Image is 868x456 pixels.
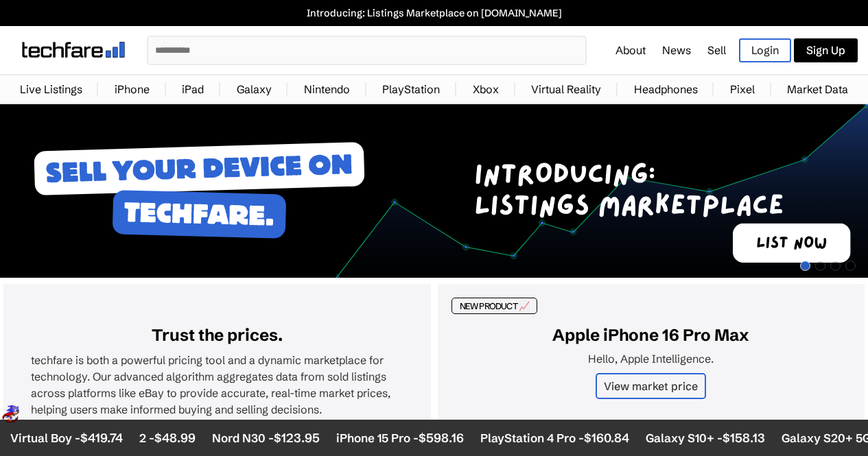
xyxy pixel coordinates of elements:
span: Go to slide 1 [800,261,810,271]
p: Hello, Apple Intelligence. [465,352,838,365]
a: Xbox [466,75,506,103]
li: PlayStation 4 Pro - [466,430,615,446]
h2: Apple iPhone 16 Pro Max [465,325,838,345]
span: $419.74 [66,430,108,446]
a: News [662,43,691,57]
span: $48.99 [140,430,181,446]
a: Pixel [723,75,762,103]
h2: Trust the prices. [31,325,403,345]
p: techfare is both a powerful pricing tool and a dynamic marketplace for technology. Our advanced a... [31,352,403,418]
a: iPhone [108,75,156,103]
a: PlayStation [375,75,447,103]
a: Nintendo [297,75,357,103]
span: Go to slide 4 [845,261,856,271]
div: NEW PRODUCT 📈 [451,298,538,314]
a: Sign Up [794,38,858,62]
li: Nord N30 - [198,430,305,446]
a: Virtual Reality [524,75,608,103]
a: Galaxy [230,75,279,103]
span: Go to slide 3 [830,261,841,271]
span: $123.95 [259,430,305,446]
span: $598.16 [404,430,449,446]
span: $158.13 [708,430,751,446]
a: Introducing: Listings Marketplace on [DOMAIN_NAME] [7,7,861,19]
a: View market price [596,373,706,399]
a: Market Data [780,75,855,103]
span: Go to slide 2 [815,261,825,271]
a: Sell [707,43,726,57]
li: 2 - [125,430,181,446]
a: Live Listings [13,75,89,103]
a: Headphones [627,75,705,103]
img: techfare logo [22,42,125,58]
a: Login [739,38,791,62]
a: About [615,43,646,57]
li: iPhone 15 Pro - [322,430,449,446]
span: $160.84 [570,430,615,446]
a: iPad [175,75,211,103]
img: Running Sonic [107,402,128,422]
li: Galaxy S10+ - [631,430,751,446]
